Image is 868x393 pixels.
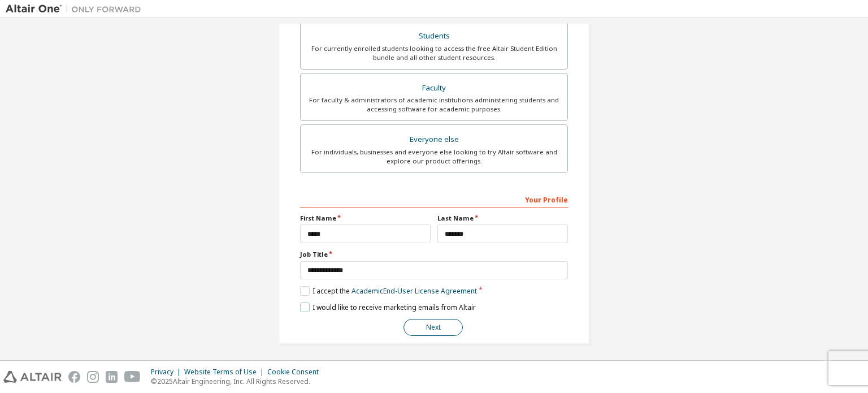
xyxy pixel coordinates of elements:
img: instagram.svg [87,371,99,383]
button: Next [403,319,463,336]
img: linkedin.svg [106,371,118,383]
div: Your Profile [300,190,568,208]
div: For currently enrolled students looking to access the free Altair Student Edition bundle and all ... [307,44,561,62]
img: facebook.svg [68,371,80,383]
p: © 2025 Altair Engineering, Inc. All Rights Reserved. [151,377,325,386]
div: Website Terms of Use [184,368,267,377]
div: Faculty [307,80,561,96]
div: Everyone else [307,132,561,148]
label: First Name [300,214,431,223]
div: Privacy [151,368,184,377]
div: For faculty & administrators of academic institutions administering students and accessing softwa... [307,96,561,114]
label: I would like to receive marketing emails from Altair [300,303,476,312]
a: Academic End-User License Agreement [351,286,477,296]
div: Cookie Consent [267,368,325,377]
img: altair_logo.svg [3,371,62,383]
label: Job Title [300,250,568,259]
img: youtube.svg [124,371,141,383]
img: Altair One [6,3,147,15]
label: Last Name [437,214,568,223]
div: Students [307,28,561,44]
label: I accept the [300,286,477,296]
div: For individuals, businesses and everyone else looking to try Altair software and explore our prod... [307,148,561,166]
